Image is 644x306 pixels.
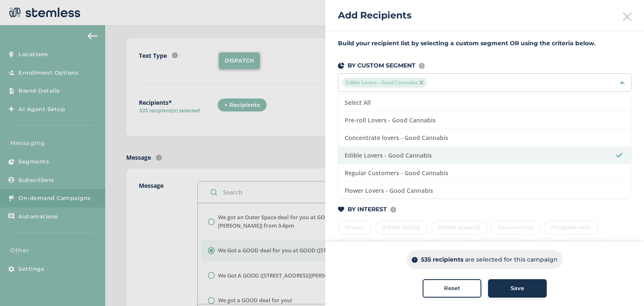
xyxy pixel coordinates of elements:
span: Save [511,284,524,293]
li: Select All [338,94,631,112]
button: Reset [423,279,481,298]
img: icon-info-236977d2.svg [419,63,425,69]
li: Concentrate lovers - Good Cannabis [338,129,631,147]
img: icon-heart-dark-29e6356f.svg [338,207,344,213]
li: Edible Lovers - Good Cannabis [338,147,631,164]
p: 535 recipients [421,255,463,264]
p: are selected for this campaign [465,255,558,264]
span: Edible Lovers - Good Cannabis [343,78,427,88]
button: Save [488,279,547,298]
h2: Add Recipients [338,8,412,22]
li: Flower Lovers - Good Cannabis [338,182,631,200]
label: Build your recipient list by selecting a custom segment OR using the criteria below. [338,39,631,48]
li: Regular Customers - Good Cannabis [338,164,631,182]
li: Pre-roll Lovers - Good Cannabis [338,112,631,129]
p: BY INTEREST [348,205,387,214]
img: icon-info-236977d2.svg [390,207,396,213]
p: BY CUSTOM SEGMENT [348,61,415,70]
img: icon-info-dark-48f6c5f3.svg [412,257,418,263]
img: icon-segments-dark-074adb27.svg [338,62,344,69]
span: Reset [444,284,460,293]
iframe: Chat Widget [602,266,644,306]
img: icon-close-accent-8a337256.svg [419,80,423,85]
